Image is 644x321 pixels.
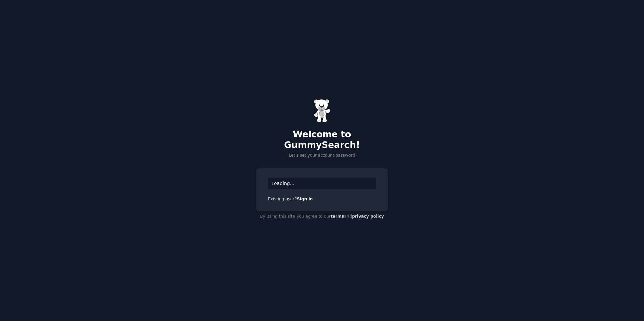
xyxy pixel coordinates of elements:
a: privacy policy [352,214,384,219]
img: Gummy Bear [314,99,330,122]
a: terms [331,214,344,219]
p: Let's set your account password [256,153,388,159]
h2: Welcome to GummySearch! [256,129,388,150]
div: By using this site you agree to our and [256,211,388,222]
span: Existing user? [268,197,297,201]
a: Sign in [297,197,313,201]
div: Loading... [268,178,376,189]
